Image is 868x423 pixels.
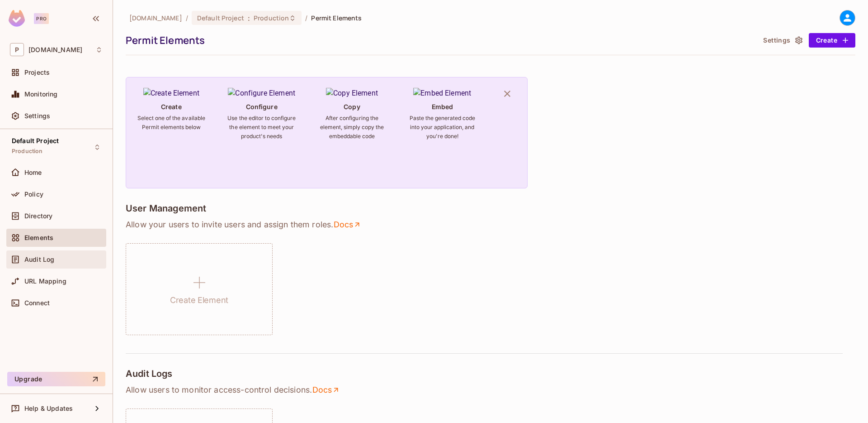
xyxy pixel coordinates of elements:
[408,114,476,141] h6: Paste the generated code into your application, and you're done!
[305,14,307,22] li: /
[24,278,66,285] span: URL Mapping
[197,14,244,22] span: Default Project
[126,219,855,230] p: Allow your users to invite users and assign them roles .
[333,219,362,230] a: Docs
[126,368,173,379] h4: Audit Logs
[28,46,82,53] span: Workspace: permit.io
[12,148,43,155] span: Production
[246,102,278,111] h4: Configure
[24,405,73,412] span: Help & Updates
[9,10,25,27] img: SReyMgAAAABJRU5ErkJggg==
[344,102,360,111] h4: Copy
[809,33,855,48] button: Create
[24,191,43,198] span: Policy
[311,14,362,22] span: Permit Elements
[759,33,805,48] button: Settings
[24,256,54,263] span: Audit Log
[228,88,295,99] img: Configure Element
[24,212,52,220] span: Directory
[126,34,755,47] div: Permit Elements
[137,114,206,132] h6: Select one of the available Permit elements below
[12,137,59,144] span: Default Project
[24,91,58,98] span: Monitoring
[7,372,105,386] button: Upgrade
[186,14,188,22] li: /
[126,385,855,395] p: Allow users to monitor access-control decisions .
[24,69,50,76] span: Projects
[170,293,228,307] h1: Create Element
[254,14,289,22] span: Production
[326,88,378,99] img: Copy Element
[413,88,471,99] img: Embed Element
[24,299,50,307] span: Connect
[24,112,50,120] span: Settings
[312,385,340,395] a: Docs
[227,114,296,141] h6: Use the editor to configure the element to meet your product's needs
[143,88,199,99] img: Create Element
[24,169,42,176] span: Home
[317,114,386,141] h6: After configuring the element, simply copy the embeddable code
[24,234,53,241] span: Elements
[126,203,206,214] h4: User Management
[129,14,182,22] span: the active workspace
[34,13,49,24] div: Pro
[10,43,24,56] span: P
[247,14,250,22] span: :
[432,102,453,111] h4: Embed
[161,102,182,111] h4: Create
